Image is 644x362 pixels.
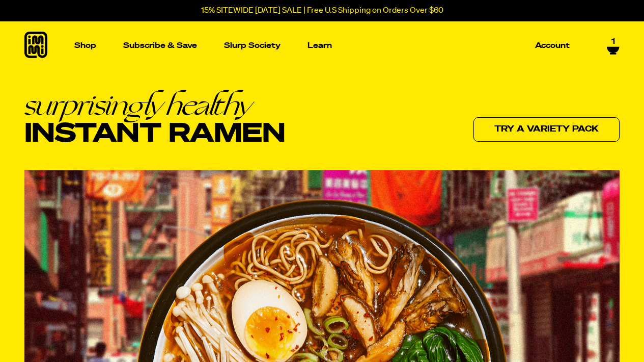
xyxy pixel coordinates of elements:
[224,42,281,49] p: Slurp Society
[535,42,570,49] p: Account
[70,21,100,70] a: Shop
[303,21,336,70] a: Learn
[74,42,96,49] p: Shop
[607,36,620,54] a: 1
[119,38,201,54] a: Subscribe & Save
[24,90,285,119] em: surprisingly healthy
[220,38,285,54] a: Slurp Society
[307,42,332,49] p: Learn
[70,21,574,70] nav: Main navigation
[201,6,443,15] p: 15% SITEWIDE [DATE] SALE | Free U.S Shipping on Orders Over $60
[24,90,285,148] h1: Instant Ramen
[611,36,615,45] span: 1
[531,38,574,54] a: Account
[123,42,197,49] p: Subscribe & Save
[473,117,620,142] a: Try a variety pack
